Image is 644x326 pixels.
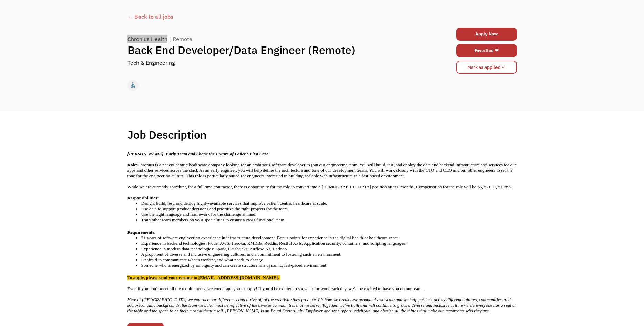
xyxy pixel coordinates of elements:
input: Mark as applied ✓ [456,61,517,74]
h1: Job Description [127,128,207,141]
li: Experience in modern data technologies: Spark, Databricks, Airflow, S3, Hadoop. [141,246,517,252]
div: | [169,35,171,43]
em: [PERSON_NAME]' Early Team and Shape the Future of Patient-First Care [127,151,270,156]
a: Favorited ❤ [456,44,517,57]
p: Chronius is a patient centric healthcare company looking for an ambitious software developer to j... [127,162,517,179]
li: Use the right language and framework for the challenge at hand. [141,212,517,217]
p: Even if you don’t meet all the requirements, we encourage you to apply! If you’d be excited to sh... [127,281,517,292]
a: Apply Now [456,28,517,41]
div: Remote [173,35,192,43]
li: Design, build, test, and deploy highly-available services that improve patient centric healthcare... [141,201,517,206]
form: Mark as applied form [456,59,517,75]
div: accessible [129,80,136,91]
li: Train other team members on your specialities to ensure a cross functional team. [141,217,517,223]
div: Chronius Health [127,35,167,43]
a: ← Back to all jobs [127,12,517,21]
strong: To apply, please send your resume to [EMAIL_ADDRESS][DOMAIN_NAME]. [127,275,280,280]
li: Use data to support product decisions and prioritize the right projects for the team. [141,206,517,212]
strong: Responsibilities: [127,195,160,200]
a: Chronius Health|Remote [127,35,194,43]
strong: Requirements: [127,230,156,235]
em: Here at [GEOGRAPHIC_DATA] we embrace our differences and thrive off of the creativity they produc... [127,297,516,313]
div: Tech & Engineering [127,59,175,67]
li: 3+ years of software engineering experience in infrastructure development. Bonus points for exper... [141,235,517,241]
li: Experience in backend technologies: Node, AWS, Heroku, RMDBs, Reddis, Restful APIs, Application s... [141,241,517,246]
li: A proponent of diverse and inclusive engineering cultures, and a commitment to fostering such an ... [141,252,517,257]
p: While we are currently searching for a full time contractor, there is opportunity for the role to... [127,184,517,190]
strong: Role: [127,162,138,167]
li: Unafraid to communicate what’s working and what needs to change. [141,257,517,263]
h1: Back End Developer/Data Engineer (Remote) [127,43,420,57]
li: Someone who is energized by ambiguity and can create structure in a dynamic, fast-paced environment. [141,263,517,268]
